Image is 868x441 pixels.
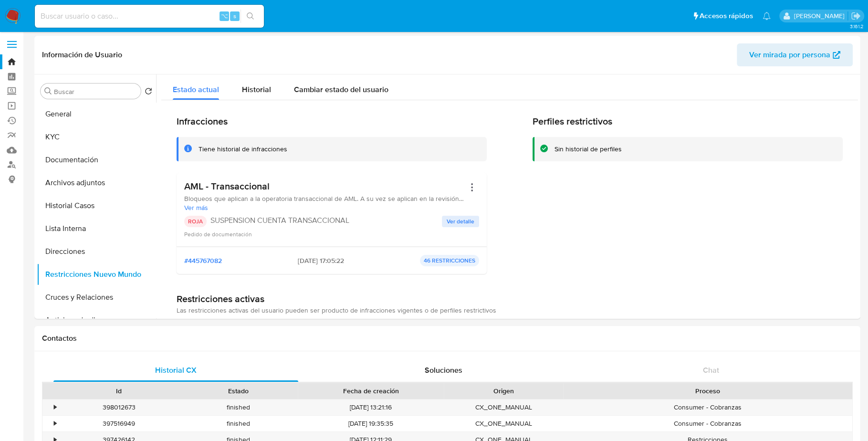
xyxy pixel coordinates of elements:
span: Ver mirada por persona [749,43,830,66]
button: Archivos adjuntos [37,171,156,194]
button: Cruces y Relaciones [37,286,156,309]
button: Ver mirada por persona [737,43,853,66]
div: • [54,403,56,412]
div: finished [178,416,298,431]
span: Soluciones [424,365,462,376]
div: [DATE] 19:35:35 [298,416,444,431]
span: Historial CX [155,365,197,376]
button: KYC [37,126,156,148]
input: Buscar usuario o caso... [35,10,264,22]
div: finished [178,399,298,415]
div: Id [66,386,172,396]
button: Documentación [37,148,156,171]
a: Notificaciones [763,12,771,20]
span: Accesos rápidos [700,11,753,21]
div: Fecha de creación [304,386,437,396]
h1: Información de Usuario [42,50,122,60]
div: CX_ONE_MANUAL [444,399,563,415]
a: Salir [851,11,861,21]
button: Historial Casos [37,194,156,217]
div: [DATE] 13:21:16 [298,399,444,415]
button: Anticipos de dinero [37,309,156,332]
button: Buscar [44,87,52,95]
div: Consumer - Cobranzas [563,399,852,415]
button: Volver al orden por defecto [145,87,152,98]
div: 397516949 [59,416,178,431]
button: Restricciones Nuevo Mundo [37,263,156,286]
button: search-icon [241,10,260,23]
span: s [233,11,236,21]
div: Consumer - Cobranzas [563,416,852,431]
button: Lista Interna [37,217,156,240]
div: Estado [185,386,291,396]
button: Direcciones [37,240,156,263]
h1: Contactos [42,334,853,343]
div: Origen [450,386,556,396]
div: 398012673 [59,399,178,415]
span: Chat [703,365,719,376]
div: CX_ONE_MANUAL [444,416,563,431]
p: stefania.bordes@mercadolibre.com [794,11,847,21]
input: Buscar [54,87,137,96]
button: General [37,103,156,126]
div: • [54,419,56,428]
span: ⌥ [220,11,228,21]
div: Proceso [570,386,846,396]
